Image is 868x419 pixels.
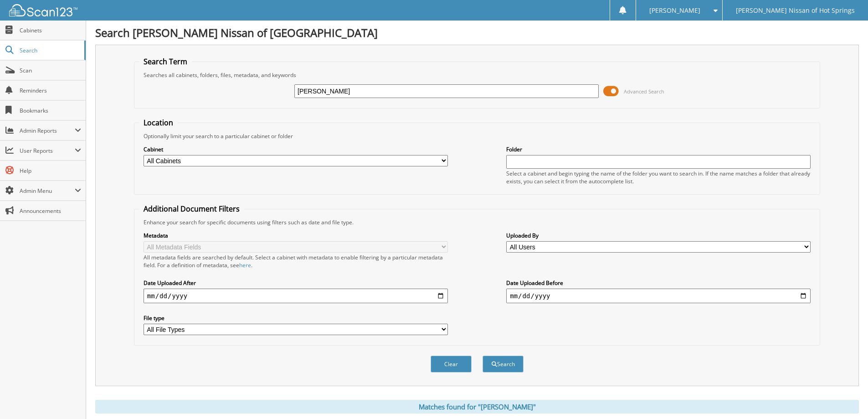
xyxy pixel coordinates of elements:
div: Select a cabinet and begin typing the name of the folder you want to search in. If the name match... [506,170,811,185]
span: Admin Menu [20,187,75,195]
div: Matches found for "[PERSON_NAME]" [95,400,859,414]
div: Searches all cabinets, folders, files, metadata, and keywords [139,71,815,79]
label: File type [144,314,448,322]
span: Bookmarks [20,107,81,114]
span: [PERSON_NAME] Nissan of Hot Springs [736,8,855,13]
button: Search [483,356,524,372]
legend: Location [139,118,178,128]
div: Optionally limit your search to a particular cabinet or folder [139,132,815,140]
span: Announcements [20,207,81,215]
span: Reminders [20,87,81,94]
legend: Additional Document Filters [139,204,244,214]
label: Cabinet [144,145,448,153]
legend: Search Term [139,57,192,67]
span: Search [20,47,80,54]
span: User Reports [20,147,75,155]
label: Metadata [144,232,448,239]
label: Folder [506,145,811,153]
span: Cabinets [20,26,81,34]
input: end [506,289,811,303]
div: Enhance your search for specific documents using filters such as date and file type. [139,218,815,226]
label: Uploaded By [506,232,811,239]
span: [PERSON_NAME] [649,8,700,13]
h1: Search [PERSON_NAME] Nissan of [GEOGRAPHIC_DATA] [95,25,859,40]
span: Help [20,167,81,175]
label: Date Uploaded After [144,279,448,287]
span: Scan [20,67,81,74]
button: Clear [431,356,472,372]
label: Date Uploaded Before [506,279,811,287]
div: All metadata fields are searched by default. Select a cabinet with metadata to enable filtering b... [144,253,448,269]
a: here [239,261,251,269]
input: start [144,289,448,303]
span: Advanced Search [624,88,664,95]
span: Admin Reports [20,127,75,134]
img: scan123-logo-white.svg [9,4,77,16]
